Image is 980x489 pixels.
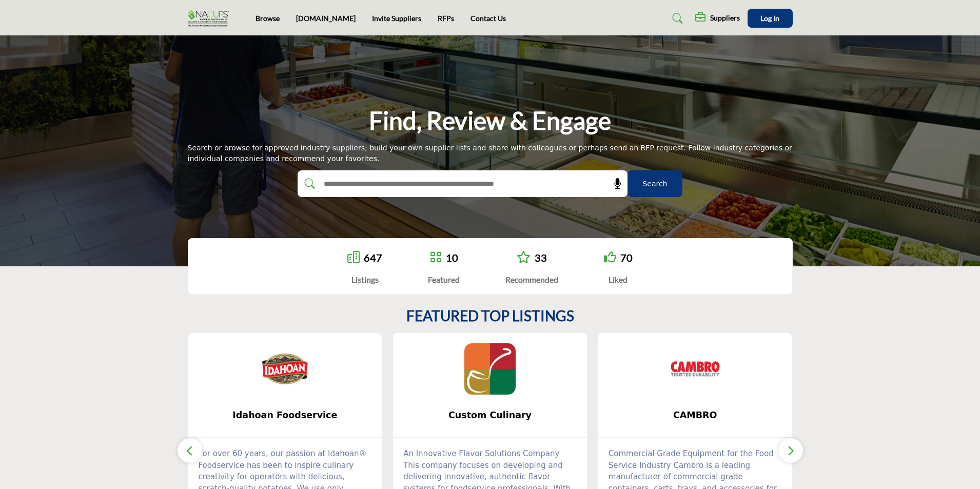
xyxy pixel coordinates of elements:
div: Featured [428,273,460,286]
span: Custom Culinary [408,408,572,422]
span: Search [642,179,667,189]
div: Liked [604,273,633,286]
a: Idahoan Foodservice [188,402,382,429]
span: Log In [760,14,779,23]
img: Custom Culinary [464,343,516,395]
div: Recommended [505,273,558,286]
a: 647 [364,251,382,264]
div: Suppliers [695,12,740,25]
button: Log In [748,9,793,28]
span: Idahoan Foodservice [204,408,367,422]
a: Invite Suppliers [372,14,421,23]
b: Custom Culinary [408,402,572,429]
a: Browse [256,14,280,23]
a: CAMBRO [598,402,792,429]
div: Search or browse for approved industry suppliers; build your own supplier lists and share with co... [188,143,793,164]
img: Site Logo [188,10,234,27]
b: Idahoan Foodservice [204,402,367,429]
a: 70 [620,251,633,264]
a: [DOMAIN_NAME] [296,14,356,23]
img: Idahoan Foodservice [259,343,310,395]
a: Go to Featured [429,251,442,265]
a: Custom Culinary [393,402,587,429]
img: CAMBRO [670,343,721,395]
h2: FEATURED TOP LISTINGS [406,307,574,325]
h1: Find, Review & Engage [369,105,611,136]
b: CAMBRO [614,402,777,429]
a: 33 [535,251,547,264]
a: Contact Us [471,14,506,23]
div: Listings [347,273,382,286]
span: CAMBRO [614,408,777,422]
a: RFPs [438,14,454,23]
h5: Suppliers [710,13,740,23]
a: 10 [446,251,458,264]
button: Search [628,170,682,197]
i: Go to Liked [604,251,616,263]
a: Go to Recommended [517,251,531,265]
a: Search [662,10,690,27]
